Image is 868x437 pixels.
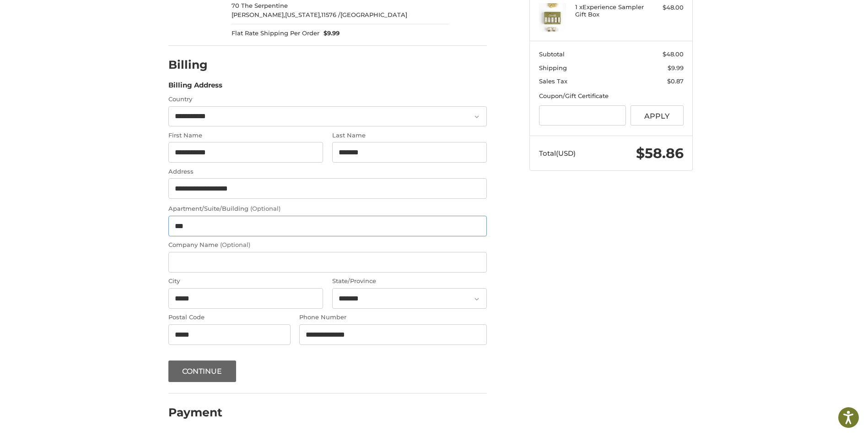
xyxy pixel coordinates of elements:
span: [US_STATE], [285,11,321,18]
button: Continue [168,361,236,382]
small: (Optional) [220,241,250,248]
h2: Payment [168,405,222,420]
span: $58.86 [636,145,684,162]
span: [GEOGRAPHIC_DATA] [340,11,407,18]
button: Apply [631,105,684,126]
span: $9.99 [668,64,684,71]
span: Flat Rate Shipping Per Order [232,29,319,38]
label: Country [168,95,487,104]
h2: Billing [168,58,222,72]
div: Coupon/Gift Certificate [539,92,684,101]
label: Company Name [168,240,487,250]
span: [PERSON_NAME], [232,11,285,18]
span: $0.87 [667,77,684,85]
label: Address [168,167,487,176]
p: We're away right now. Please check back later! [13,14,103,21]
div: $48.00 [647,3,684,12]
span: $9.99 [319,29,340,38]
legend: Billing Address [168,80,222,95]
label: City [168,277,323,286]
span: Sales Tax [539,77,567,85]
label: First Name [168,131,323,140]
span: Subtotal [539,50,565,58]
span: Shipping [539,64,567,71]
label: State/Province [332,277,487,286]
span: 11576 / [321,11,340,18]
label: Postal Code [168,313,291,322]
input: Gift Certificate or Coupon Code [539,105,626,126]
label: Phone Number [299,313,487,322]
label: Apartment/Suite/Building [168,204,487,213]
button: Open LiveChat chat widget [105,12,116,23]
small: (Optional) [250,205,280,212]
label: Last Name [332,131,487,140]
h4: 1 x Experience Sampler Gift Box [575,3,645,18]
span: Total (USD) [539,149,576,158]
span: 70 The Serpentine [232,2,288,9]
span: $48.00 [663,50,684,58]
